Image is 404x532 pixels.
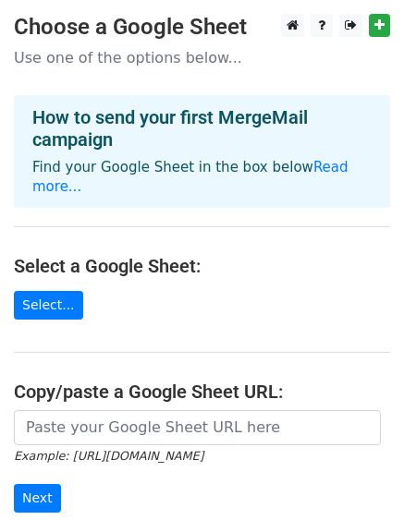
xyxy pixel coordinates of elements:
[14,291,83,320] a: Select...
[14,410,381,445] input: Paste your Google Sheet URL here
[14,48,390,67] p: Use one of the options below...
[14,449,203,463] small: Example: [URL][DOMAIN_NAME]
[14,255,390,277] h4: Select a Google Sheet:
[14,381,390,403] h4: Copy/paste a Google Sheet URL:
[14,484,61,513] input: Next
[32,106,372,151] h4: How to send your first MergeMail campaign
[14,14,390,41] h3: Choose a Google Sheet
[32,159,349,195] a: Read more...
[32,158,372,197] p: Find your Google Sheet in the box below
